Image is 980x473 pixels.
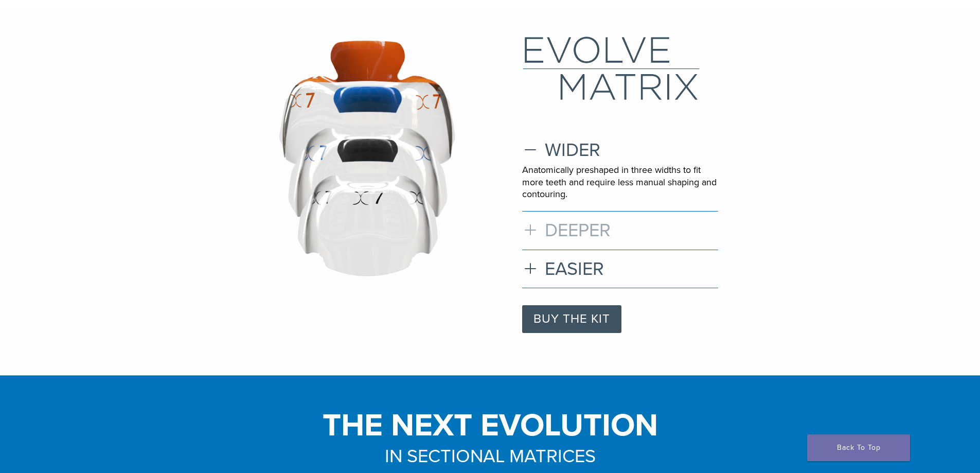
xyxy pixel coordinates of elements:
[120,413,861,438] h1: THE NEXT EVOLUTION
[522,305,621,333] a: BUY THE KIT
[522,219,718,241] h3: DEEPER
[522,164,718,200] p: Anatomically preshaped in three widths to fit more teeth and require less manual shaping and cont...
[807,434,910,461] a: Back To Top
[522,258,718,280] h3: EASIER
[522,139,718,161] h3: WIDER
[120,444,861,469] h3: IN SECTIONAL MATRICES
